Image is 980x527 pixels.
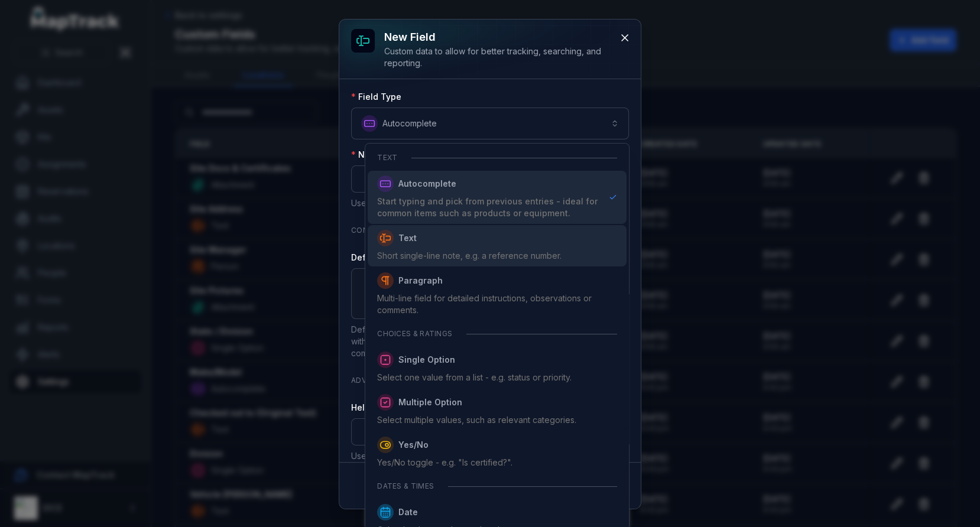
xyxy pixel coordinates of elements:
span: Multiple Option [398,396,462,408]
div: Choices & ratings [368,322,626,346]
span: Text [398,232,417,244]
button: Autocomplete [351,108,629,139]
div: Text [368,146,626,170]
div: Short single-line note, e.g. a reference number. [377,250,562,262]
span: Yes/No [398,439,429,451]
div: Multi-line field for detailed instructions, observations or comments. [377,292,616,316]
span: Date [398,506,418,518]
div: Select one value from a list - e.g. status or priority. [377,372,572,383]
div: Yes/No toggle - e.g. "Is certified?". [377,457,512,469]
div: Select multiple values, such as relevant categories. [377,414,576,426]
div: Dates & times [368,474,626,498]
span: Single Option [398,354,455,366]
div: Start typing and pick from previous entries - ideal for common items such as products or equipment. [377,196,599,219]
span: Autocomplete [398,178,456,190]
span: Paragraph [398,275,443,287]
